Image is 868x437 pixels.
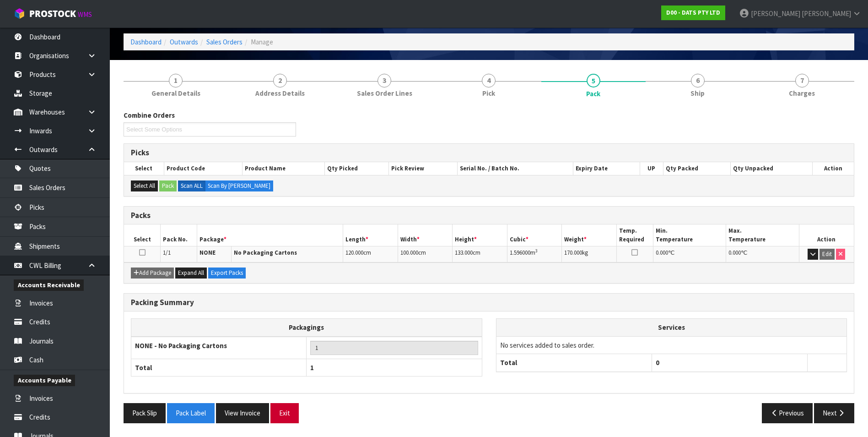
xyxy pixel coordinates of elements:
[728,249,741,257] span: 0.000
[197,224,343,246] th: Package
[131,298,847,307] h3: Packing Summary
[343,246,398,262] td: cm
[656,358,659,367] span: 0
[691,74,705,87] span: 6
[455,249,473,257] span: 133.000
[398,224,453,246] th: Width
[163,249,171,257] span: 1/1
[159,180,177,191] button: Pack
[617,224,653,246] th: Temp. Required
[124,403,166,423] button: Pack Slip
[124,110,175,120] label: Combine Orders
[205,180,273,191] label: Scan By [PERSON_NAME]
[751,9,800,18] span: [PERSON_NAME]
[795,74,809,87] span: 7
[814,403,854,423] button: Next
[587,74,600,87] span: 5
[690,88,705,98] span: Ship
[124,104,854,430] span: Pack
[819,249,835,260] button: Edit
[169,74,183,87] span: 1
[124,224,161,246] th: Select
[164,162,242,175] th: Product Code
[131,211,847,220] h3: Packs
[653,246,726,262] td: ℃
[199,249,216,257] strong: NONE
[507,246,562,262] td: m
[507,224,562,246] th: Cubic
[131,319,482,337] th: Packagings
[273,74,287,87] span: 2
[131,359,307,376] th: Total
[482,88,495,98] span: Pick
[726,224,799,246] th: Max. Temperature
[131,180,158,191] button: Select All
[453,246,507,262] td: cm
[731,162,812,175] th: Qty Unpacked
[496,354,652,371] th: Total
[802,9,851,18] span: [PERSON_NAME]
[14,279,84,291] span: Accounts Receivable
[663,162,731,175] th: Qty Packed
[573,162,640,175] th: Expiry Date
[131,268,174,279] button: Add Package
[251,38,273,46] span: Manage
[656,249,668,257] span: 0.000
[653,224,726,246] th: Min. Temperature
[562,246,617,262] td: kg
[167,403,215,423] button: Pack Label
[812,162,854,175] th: Action
[175,268,207,279] button: Expand All
[151,88,200,98] span: General Details
[324,162,388,175] th: Qty Picked
[453,224,507,246] th: Height
[178,269,204,277] span: Expand All
[178,180,205,191] label: Scan ALL
[510,249,530,257] span: 1.596000
[78,10,92,19] small: WMS
[270,403,299,423] button: Exit
[496,336,847,354] td: No services added to sales order.
[343,224,398,246] th: Length
[562,224,617,246] th: Weight
[14,375,75,386] span: Accounts Payable
[242,162,324,175] th: Product Name
[564,249,582,257] span: 170.000
[799,224,854,246] th: Action
[124,162,164,175] th: Select
[457,162,573,175] th: Serial No. / Batch No.
[789,88,815,98] span: Charges
[234,249,297,257] strong: No Packaging Cartons
[389,162,457,175] th: Pick Review
[398,246,453,262] td: cm
[310,363,314,372] span: 1
[357,88,412,98] span: Sales Order Lines
[345,249,363,257] span: 120.000
[400,249,418,257] span: 100.000
[377,74,391,87] span: 3
[130,38,162,46] a: Dashboard
[216,403,269,423] button: View Invoice
[170,38,198,46] a: Outwards
[161,224,197,246] th: Pack No.
[762,403,813,423] button: Previous
[255,88,305,98] span: Address Details
[535,248,538,254] sup: 3
[482,74,496,87] span: 4
[14,8,25,19] img: cube-alt.png
[208,268,246,279] button: Export Packs
[206,38,243,46] a: Sales Orders
[135,341,227,350] strong: NONE - No Packaging Cartons
[640,162,663,175] th: UP
[29,8,76,20] span: ProStock
[496,319,847,336] th: Services
[661,5,725,20] a: D00 - DATS PTY LTD
[666,9,720,16] strong: D00 - DATS PTY LTD
[586,89,600,98] span: Pack
[131,148,847,157] h3: Picks
[726,246,799,262] td: ℃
